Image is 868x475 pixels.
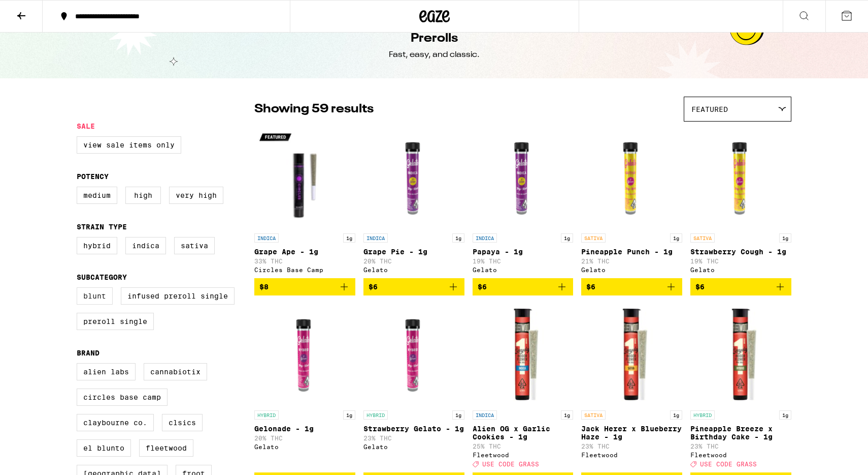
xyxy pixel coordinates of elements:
[581,425,682,441] p: Jack Herer x Blueberry Haze - 1g
[77,363,136,380] label: Alien Labs
[363,435,464,441] p: 23% THC
[77,237,117,254] label: Hybrid
[473,278,574,295] button: Add to bag
[581,258,682,264] p: 21% THC
[581,304,682,472] a: Open page for Jack Herer x Blueberry Haze - 1g from Fleetwood
[581,266,682,273] div: Gelato
[670,410,682,420] p: 1g
[690,248,791,256] p: Strawberry Cough - 1g
[452,233,464,243] p: 1g
[77,313,154,330] label: Preroll Single
[690,452,791,458] div: Fleetwood
[473,248,574,256] p: Papaya - 1g
[363,304,464,472] a: Open page for Strawberry Gelato - 1g from Gelato
[363,410,388,420] p: HYBRID
[254,278,355,295] button: Add to bag
[6,7,73,15] span: Hi. Need any help?
[473,443,574,450] p: 25% THC
[473,304,574,472] a: Open page for Alien OG x Garlic Cookies - 1g from Fleetwood
[254,101,374,118] p: Showing 59 results
[363,304,464,405] img: Gelato - Strawberry Gelato - 1g
[343,410,355,420] p: 1g
[473,258,574,264] p: 19% THC
[121,287,235,305] label: Infused Preroll Single
[254,233,279,243] p: INDICA
[581,127,682,278] a: Open page for Pineapple Punch - 1g from Gelato
[77,136,181,154] label: View Sale Items Only
[473,410,497,420] p: INDICA
[581,452,682,458] div: Fleetwood
[700,461,757,467] span: USE CODE GRASS
[581,127,682,228] img: Gelato - Pineapple Punch - 1g
[473,304,574,405] img: Fleetwood - Alien OG x Garlic Cookies - 1g
[254,127,355,228] img: Circles Base Camp - Grape Ape - 1g
[77,414,154,431] label: Claybourne Co.
[473,233,497,243] p: INDICA
[77,122,95,130] legend: Sale
[690,266,791,273] div: Gelato
[690,410,715,420] p: HYBRID
[482,461,539,467] span: USE CODE GRASS
[581,304,682,405] img: Fleetwood - Jack Herer x Blueberry Haze - 1g
[690,127,791,228] img: Gelato - Strawberry Cough - 1g
[254,410,279,420] p: HYBRID
[369,283,378,291] span: $6
[169,187,223,204] label: Very High
[473,127,574,228] img: Gelato - Papaya - 1g
[478,283,487,291] span: $6
[254,425,355,433] p: Gelonade - 1g
[389,49,480,61] div: Fast, easy, and classic.
[254,266,355,273] div: Circles Base Camp
[254,443,355,450] div: Gelato
[411,30,458,47] h1: Prerolls
[779,410,791,420] p: 1g
[473,425,574,441] p: Alien OG x Garlic Cookies - 1g
[174,237,215,254] label: Sativa
[254,304,355,405] img: Gelato - Gelonade - 1g
[690,258,791,264] p: 19% THC
[139,439,193,457] label: Fleetwood
[363,127,464,278] a: Open page for Grape Pie - 1g from Gelato
[473,266,574,273] div: Gelato
[254,258,355,264] p: 33% THC
[695,283,705,291] span: $6
[581,410,606,420] p: SATIVA
[77,187,117,204] label: Medium
[690,278,791,295] button: Add to bag
[581,278,682,295] button: Add to bag
[581,443,682,450] p: 23% THC
[125,237,166,254] label: Indica
[77,223,127,231] legend: Strain Type
[77,273,127,281] legend: Subcategory
[561,233,573,243] p: 1g
[343,233,355,243] p: 1g
[363,443,464,450] div: Gelato
[77,287,113,305] label: Blunt
[473,452,574,458] div: Fleetwood
[561,410,573,420] p: 1g
[581,233,606,243] p: SATIVA
[77,349,99,357] legend: Brand
[144,363,207,380] label: Cannabiotix
[670,233,682,243] p: 1g
[779,233,791,243] p: 1g
[363,233,388,243] p: INDICA
[690,233,715,243] p: SATIVA
[690,443,791,450] p: 23% THC
[254,435,355,441] p: 20% THC
[259,283,269,291] span: $8
[77,389,168,406] label: Circles Base Camp
[363,127,464,228] img: Gelato - Grape Pie - 1g
[254,127,355,278] a: Open page for Grape Ape - 1g from Circles Base Camp
[690,127,791,278] a: Open page for Strawberry Cough - 1g from Gelato
[254,248,355,256] p: Grape Ape - 1g
[363,258,464,264] p: 20% THC
[473,127,574,278] a: Open page for Papaya - 1g from Gelato
[77,172,109,181] legend: Potency
[77,439,131,457] label: El Blunto
[363,266,464,273] div: Gelato
[363,278,464,295] button: Add to bag
[690,304,791,405] img: Fleetwood - Pineapple Breeze x Birthday Cake - 1g
[690,304,791,472] a: Open page for Pineapple Breeze x Birthday Cake - 1g from Fleetwood
[363,248,464,256] p: Grape Pie - 1g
